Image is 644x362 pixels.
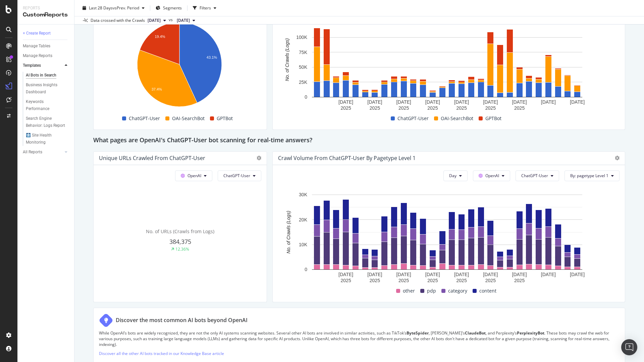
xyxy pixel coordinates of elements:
text: 2025 [457,278,467,283]
text: No. of Crawls (Logs) [286,211,291,254]
text: 2025 [485,105,496,111]
text: [DATE] [454,99,469,105]
text: [DATE] [367,99,382,105]
text: 2025 [370,278,380,283]
text: 2025 [398,105,409,111]
span: category [448,287,467,295]
div: Keywords Performance [26,98,63,112]
span: 2025 Sep. 29th [148,17,161,23]
button: Segments [153,3,184,13]
div: Unique URLs Crawled from ChatGPT-UserOpenAIChatGPT-UserNo. of URLs (Crawls from Logs)384,37512.36% [93,151,267,302]
text: 37.4% [152,87,162,91]
a: AI Bots in Search [26,72,69,79]
button: Day [443,170,468,181]
text: 2025 [514,278,525,283]
a: Manage Tables [23,43,69,50]
text: 2025 [398,278,409,283]
a: 🩻 Site Health Monitoring [26,132,69,146]
a: + Create Report [23,30,69,37]
text: [DATE] [425,99,440,105]
span: OpenAI [485,173,499,178]
text: [DATE] [396,272,411,277]
button: OpenAI [175,170,212,181]
text: 2025 [514,105,525,111]
span: ChatGPT-User [521,173,548,178]
div: Crawl Volume from ChatGPT-User by pagetype Level 1 [278,155,416,161]
text: [DATE] [512,272,527,277]
text: 20K [299,217,308,222]
text: 2025 [370,105,380,111]
span: content [479,287,496,295]
strong: ByteSpider [407,330,429,336]
text: 0 [305,267,307,272]
div: Crawl Volume from ChatGPT-User by pagetype Level 1DayOpenAIChatGPT-UserBy: pagetype Level 1A char... [272,151,625,302]
button: ChatGPT-User [218,170,261,181]
span: Last 28 Days [89,5,113,11]
text: [DATE] [512,99,527,105]
button: [DATE] [174,16,198,24]
a: Search Engine Behavior: Logs Report [26,115,69,129]
text: [DATE] [338,272,353,277]
a: Business Insights Dashboard [26,82,69,96]
div: CustomReports [23,11,69,19]
text: 125K [296,19,307,25]
text: 50K [299,64,308,70]
button: Last 28 DaysvsPrev. Period [80,3,147,13]
text: 19.4% [155,35,165,39]
button: Filters [190,3,219,13]
text: [DATE] [541,99,556,105]
text: [DATE] [367,272,382,277]
text: [DATE] [570,99,585,105]
text: 30K [299,192,308,197]
text: 2025 [485,278,496,283]
text: 25K [299,80,308,85]
span: OAI-SearchBot [441,114,473,122]
p: While OpenAI’s bots are widely recognized, they are not the only AI systems scanning websites. Se... [99,330,620,347]
text: 43.1% [207,55,217,59]
a: Templates [23,62,63,69]
div: What pages are OpenAI's ChatGPT-User bot scanning for real-time answers? [93,135,625,146]
text: [DATE] [454,272,469,277]
span: OpenAI [187,173,201,178]
button: OpenAI [473,170,510,181]
text: 2025 [457,105,467,111]
text: 75K [299,50,308,55]
text: [DATE] [338,99,353,105]
a: All Reports [23,149,63,156]
span: ChatGPT-User [223,173,250,178]
text: 2025 [341,278,351,283]
div: Filters [200,5,211,11]
a: Manage Reports [23,52,69,59]
text: [DATE] [541,272,556,277]
div: Search Engine Behavior: Logs Report [26,115,65,129]
svg: A chart. [278,19,616,113]
button: By: pagetype Level 1 [565,170,620,181]
svg: A chart. [278,191,616,285]
svg: A chart. [99,19,260,113]
text: 2025 [427,105,438,111]
span: pdp [427,287,436,295]
text: [DATE] [570,272,585,277]
text: 2025 [427,278,438,283]
text: 2025 [341,105,351,111]
span: Day [449,173,457,178]
span: vs [169,17,174,23]
span: By: pagetype Level 1 [570,173,608,178]
button: [DATE] [145,16,169,24]
div: Templates [23,62,41,69]
span: GPTBot [485,114,501,122]
span: ChatGPT-User [397,114,429,122]
strong: PerplexityBot [517,330,544,336]
span: ChatGPT-User [129,114,160,122]
text: No. of Crawls (Logs) [284,38,290,81]
text: [DATE] [483,99,498,105]
h2: What pages are OpenAI's ChatGPT-User bot scanning for real-time answers? [93,135,312,146]
div: 12.36% [175,246,189,252]
text: [DATE] [396,99,411,105]
div: Unique URLs Crawled from ChatGPT-User [99,155,205,161]
span: 2025 Sep. 1st [177,17,190,23]
div: Manage Reports [23,52,52,59]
